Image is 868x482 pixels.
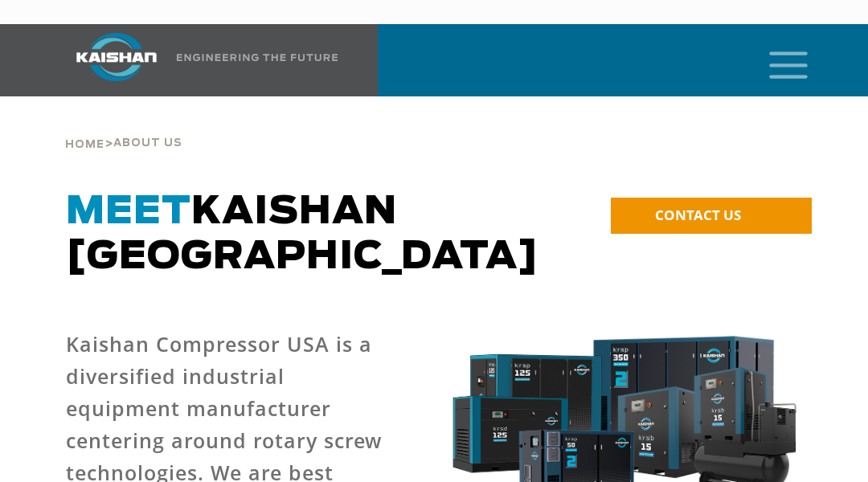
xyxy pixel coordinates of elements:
[56,24,341,96] a: Kaishan USA
[611,198,812,234] a: CONTACT US
[763,47,790,74] a: mobile menu
[655,206,741,224] span: CONTACT US
[65,137,104,151] a: Home
[65,140,104,150] span: Home
[65,96,182,157] div: >
[66,193,539,276] span: Kaishan [GEOGRAPHIC_DATA]
[56,33,177,81] img: kaishan logo
[177,54,338,61] img: Engineering the future
[66,193,191,231] span: Meet
[113,138,182,149] span: About Us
